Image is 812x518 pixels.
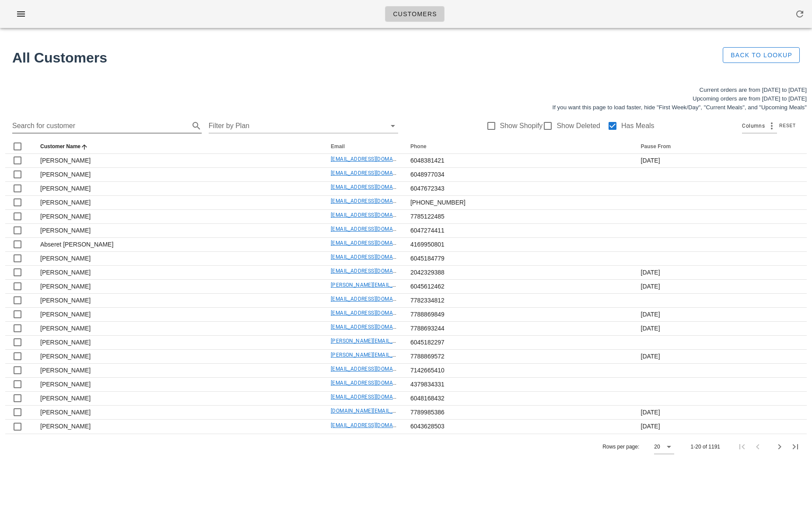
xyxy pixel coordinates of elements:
td: [DATE] [634,154,807,168]
button: Back to Lookup [723,47,800,63]
td: [PERSON_NAME] [33,196,324,210]
a: [EMAIL_ADDRESS][DOMAIN_NAME] [331,296,418,302]
td: Abseret [PERSON_NAME] [33,238,324,252]
td: 7788693244 [403,322,634,336]
a: [EMAIL_ADDRESS][DOMAIN_NAME] [331,380,418,386]
td: [PERSON_NAME] [33,210,324,224]
label: Show Shopify [500,122,543,130]
a: [EMAIL_ADDRESS][DOMAIN_NAME] [331,184,418,190]
div: 1-20 of 1191 [691,443,720,451]
a: [EMAIL_ADDRESS][DOMAIN_NAME] [331,310,418,316]
td: [DATE] [634,266,807,280]
span: Email [331,143,345,149]
td: [PERSON_NAME] [33,378,324,392]
td: 7142665410 [403,364,634,378]
td: [DATE] [634,322,807,336]
td: [DATE] [634,350,807,364]
div: Filter by Plan [209,119,398,133]
button: Next page [772,439,787,455]
td: [PERSON_NAME] [33,350,324,364]
td: [PERSON_NAME] [33,392,324,406]
button: Reset [777,122,800,130]
td: 6047672343 [403,182,634,196]
td: [PERSON_NAME] [33,252,324,266]
td: [PERSON_NAME] [33,266,324,280]
span: Customers [392,10,437,17]
a: [DOMAIN_NAME][EMAIL_ADDRESS][DOMAIN_NAME] [331,408,460,414]
a: [PERSON_NAME][EMAIL_ADDRESS][DOMAIN_NAME] [331,352,460,358]
td: [PERSON_NAME] [33,224,324,238]
td: [PHONE_NUMBER] [403,196,634,210]
label: Show Deleted [556,122,600,130]
td: [PERSON_NAME] [33,168,324,182]
span: Customer Name [40,143,80,149]
a: [PERSON_NAME][EMAIL_ADDRESS][DOMAIN_NAME] [331,282,460,288]
td: 4379834331 [403,378,634,392]
td: [PERSON_NAME] [33,364,324,378]
td: [PERSON_NAME] [33,336,324,350]
a: [PERSON_NAME][EMAIL_ADDRESS][DOMAIN_NAME] [331,338,460,344]
div: Columns [742,119,777,133]
td: [PERSON_NAME] [33,406,324,420]
td: 7785122485 [403,210,634,224]
td: [DATE] [634,406,807,420]
div: Rows per page: [602,434,674,459]
a: [EMAIL_ADDRESS][DOMAIN_NAME] [331,156,418,162]
td: 6045612462 [403,280,634,294]
td: [DATE] [634,308,807,322]
a: [EMAIL_ADDRESS][DOMAIN_NAME] [331,198,418,204]
span: Reset [779,123,796,128]
td: [PERSON_NAME] [33,308,324,322]
td: 4169950801 [403,238,634,252]
th: Pause From: Not sorted. Activate to sort ascending. [634,140,807,154]
span: Columns [742,122,765,130]
a: Customers [385,6,444,22]
a: [EMAIL_ADDRESS][DOMAIN_NAME] [331,240,418,246]
a: [EMAIL_ADDRESS][DOMAIN_NAME] [331,394,418,400]
a: [EMAIL_ADDRESS][DOMAIN_NAME] [331,226,418,232]
td: 2042329388 [403,266,634,280]
td: 6048977034 [403,168,634,182]
th: Phone: Not sorted. Activate to sort ascending. [403,140,634,154]
a: [EMAIL_ADDRESS][DOMAIN_NAME] [331,366,418,372]
td: 6048168432 [403,392,634,406]
a: [EMAIL_ADDRESS][DOMAIN_NAME] [331,254,418,260]
td: 7788869572 [403,350,634,364]
td: [PERSON_NAME] [33,322,324,336]
td: 6045184779 [403,252,634,266]
td: 7789985386 [403,406,634,420]
td: 6043628503 [403,420,634,434]
td: 6047274411 [403,224,634,238]
span: Pause From [641,143,671,149]
td: 6048381421 [403,154,634,168]
span: Phone [410,143,427,149]
a: [EMAIL_ADDRESS][DOMAIN_NAME] [331,324,418,330]
button: Last page [787,439,803,455]
td: [PERSON_NAME] [33,294,324,308]
th: Email: Not sorted. Activate to sort ascending. [324,140,403,154]
th: Customer Name: Sorted ascending. Activate to sort descending. [33,140,324,154]
td: [PERSON_NAME] [33,182,324,196]
a: [EMAIL_ADDRESS][DOMAIN_NAME] [331,422,418,428]
a: [EMAIL_ADDRESS][DOMAIN_NAME] [331,170,418,176]
td: [DATE] [634,420,807,434]
td: [DATE] [634,280,807,294]
a: [EMAIL_ADDRESS][DOMAIN_NAME] [331,212,418,218]
td: 7788869849 [403,308,634,322]
td: 6045182297 [403,336,634,350]
td: [PERSON_NAME] [33,280,324,294]
div: 20Rows per page: [654,440,674,454]
a: [EMAIL_ADDRESS][DOMAIN_NAME] [331,268,418,274]
td: 7782334812 [403,294,634,308]
div: 20 [654,443,660,451]
td: [PERSON_NAME] [33,420,324,434]
span: Back to Lookup [730,52,792,59]
td: [PERSON_NAME] [33,154,324,168]
h1: All Customers [12,47,667,68]
label: Has Meals [621,122,654,130]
